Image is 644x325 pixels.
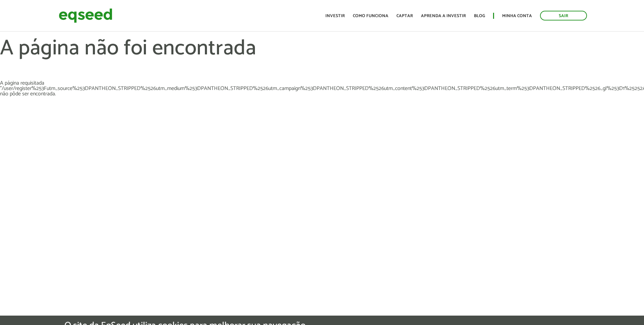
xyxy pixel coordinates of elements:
a: Como funciona [353,14,388,18]
a: Blog [474,14,485,18]
a: Aprenda a investir [421,14,466,18]
a: Minha conta [502,14,532,18]
a: Sair [540,11,587,20]
a: Investir [325,14,345,18]
img: EqSeed [59,7,112,25]
a: Captar [396,14,413,18]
